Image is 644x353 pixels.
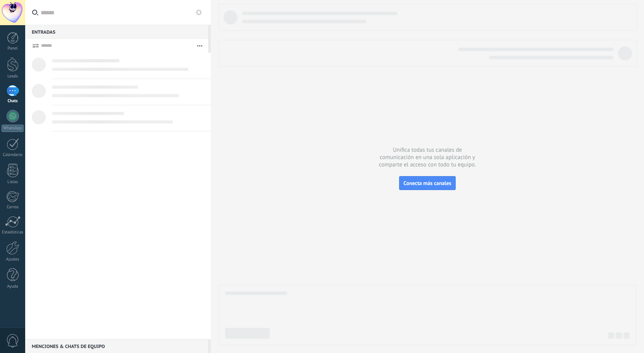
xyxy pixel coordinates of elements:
span: Conecta más canales [403,180,451,187]
div: Ajustes [2,257,24,262]
div: Estadísticas [2,230,24,235]
div: Leads [2,74,24,79]
div: WhatsApp [2,125,24,132]
div: Listas [2,180,24,185]
div: Panel [2,46,24,51]
div: Chats [2,99,24,104]
div: Ayuda [2,284,24,289]
div: Correo [2,205,24,210]
button: Conecta más canales [399,176,455,190]
div: Calendario [2,153,24,158]
div: Menciones & Chats de equipo [25,339,208,353]
div: Entradas [25,25,208,39]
